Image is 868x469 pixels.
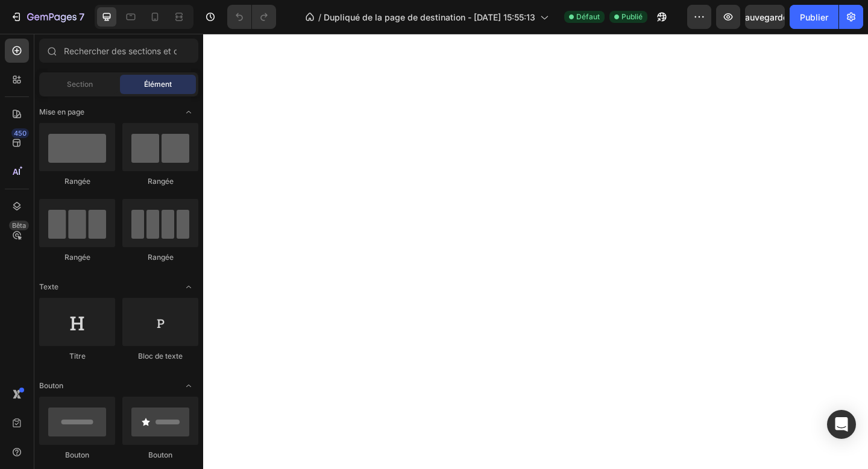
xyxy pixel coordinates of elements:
[39,107,84,116] font: Mise en page
[39,282,58,291] font: Texte
[138,351,183,360] font: Bloc de texte
[14,129,27,137] font: 450
[39,381,63,390] font: Bouton
[67,80,93,89] font: Section
[621,12,643,21] font: Publié
[79,11,84,23] font: 7
[800,12,828,22] font: Publier
[179,102,198,122] span: Basculer pour ouvrir
[148,253,174,262] font: Rangée
[179,376,198,395] span: Basculer pour ouvrir
[148,177,174,186] font: Rangée
[179,277,198,297] span: Basculer pour ouvrir
[745,5,785,29] button: Sauvegarder
[203,34,868,469] iframe: Zone de conception
[64,177,90,186] font: Rangée
[790,5,838,29] button: Publier
[5,5,90,29] button: 7
[144,80,172,89] font: Élément
[318,12,321,22] font: /
[12,221,26,230] font: Bêta
[64,253,90,262] font: Rangée
[69,351,86,360] font: Titre
[39,39,198,63] input: Rechercher des sections et des éléments
[827,410,856,439] div: Open Intercom Messenger
[576,12,600,21] font: Défaut
[324,12,535,22] font: Dupliqué de la page de destination - [DATE] 15:55:13
[227,5,276,29] div: Annuler/Rétablir
[65,450,89,459] font: Bouton
[148,450,172,459] font: Bouton
[740,12,791,22] font: Sauvegarder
